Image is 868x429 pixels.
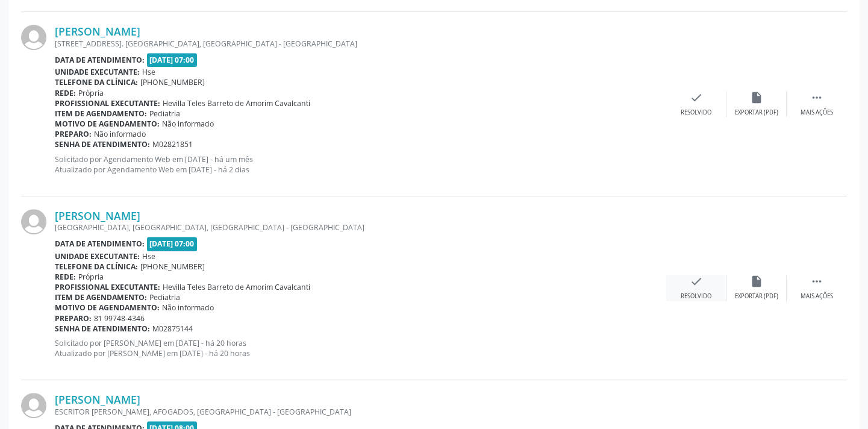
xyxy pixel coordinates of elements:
i:  [810,275,823,288]
span: Própria [78,88,104,98]
img: img [21,393,46,418]
b: Telefone da clínica: [55,261,138,272]
span: 81 99748-4346 [94,313,145,324]
span: [DATE] 07:00 [147,53,198,67]
a: [PERSON_NAME] [55,209,140,222]
span: Hse [142,67,155,77]
span: [PHONE_NUMBER] [140,77,205,87]
b: Rede: [55,88,76,98]
b: Data de atendimento: [55,239,145,249]
span: M02875144 [152,324,193,334]
a: [PERSON_NAME] [55,393,140,406]
img: img [21,25,46,50]
div: Exportar (PDF) [735,292,778,301]
b: Item de agendamento: [55,292,147,302]
b: Rede: [55,272,76,282]
div: ESCRITOR [PERSON_NAME], AFOGADOS, [GEOGRAPHIC_DATA] - [GEOGRAPHIC_DATA] [55,407,666,417]
p: Solicitado por [PERSON_NAME] em [DATE] - há 20 horas Atualizado por [PERSON_NAME] em [DATE] - há ... [55,338,666,359]
span: M02821851 [152,139,193,149]
i: insert_drive_file [750,275,763,288]
a: [PERSON_NAME] [55,25,140,38]
div: Resolvido [681,292,711,301]
b: Item de agendamento: [55,108,147,119]
span: Própria [78,272,104,282]
i: check [690,91,703,104]
b: Motivo de agendamento: [55,302,160,313]
span: Pediatria [149,292,180,302]
div: Exportar (PDF) [735,108,778,117]
b: Unidade executante: [55,251,140,261]
div: [GEOGRAPHIC_DATA], [GEOGRAPHIC_DATA], [GEOGRAPHIC_DATA] - [GEOGRAPHIC_DATA] [55,222,666,233]
span: Pediatria [149,108,180,119]
b: Motivo de agendamento: [55,119,160,129]
div: [STREET_ADDRESS]. [GEOGRAPHIC_DATA], [GEOGRAPHIC_DATA] - [GEOGRAPHIC_DATA] [55,39,666,49]
span: [DATE] 07:00 [147,237,198,251]
b: Preparo: [55,129,92,139]
b: Profissional executante: [55,98,160,108]
i: insert_drive_file [750,91,763,104]
b: Preparo: [55,313,92,324]
img: img [21,209,46,234]
b: Telefone da clínica: [55,77,138,87]
div: Resolvido [681,108,711,117]
span: Não informado [94,129,146,139]
b: Senha de atendimento: [55,324,150,334]
p: Solicitado por Agendamento Web em [DATE] - há um mês Atualizado por Agendamento Web em [DATE] - h... [55,154,666,175]
div: Mais ações [801,108,833,117]
b: Profissional executante: [55,282,160,292]
span: Não informado [162,119,214,129]
span: Não informado [162,302,214,313]
b: Data de atendimento: [55,55,145,65]
span: Hevilla Teles Barreto de Amorim Cavalcanti [163,282,310,292]
i:  [810,91,823,104]
b: Unidade executante: [55,67,140,77]
span: Hevilla Teles Barreto de Amorim Cavalcanti [163,98,310,108]
span: Hse [142,251,155,261]
i: check [690,275,703,288]
div: Mais ações [801,292,833,301]
span: [PHONE_NUMBER] [140,261,205,272]
b: Senha de atendimento: [55,139,150,149]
